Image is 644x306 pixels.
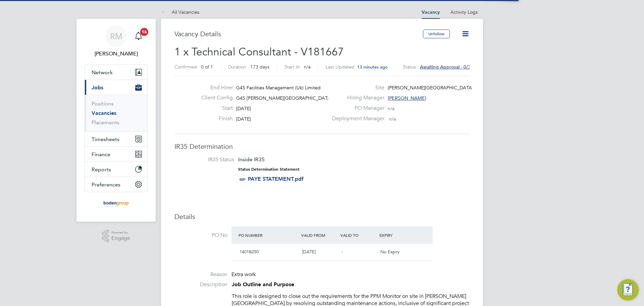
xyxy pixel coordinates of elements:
[101,199,131,210] img: boden-group-logo-retina.png
[232,281,294,288] strong: Job Outline and Purpose
[302,249,316,255] span: [DATE]
[140,28,148,36] span: 16
[92,69,113,76] span: Network
[388,85,473,91] span: [PERSON_NAME][GEOGRAPHIC_DATA]
[92,84,103,91] span: Jobs
[85,162,147,177] button: Reports
[85,147,147,162] button: Finance
[174,232,227,239] label: PO No
[196,94,233,101] label: Client Config
[174,64,197,70] label: Confirmed
[92,181,120,188] span: Preferences
[420,64,471,70] span: Awaiting approval - 0/3
[403,64,416,70] label: Status
[304,64,311,70] span: n/a
[111,235,130,241] span: Engage
[196,84,233,91] label: End Hirer
[231,271,256,278] span: Extra work
[328,115,384,122] label: Deployment Manager
[161,9,199,15] a: All Vacancies
[92,100,114,107] a: Positions
[236,85,321,91] span: G4S Facilities Management (Uk) Limited
[357,64,388,70] span: 13 minutes ago
[617,279,639,301] button: Engage Resource Center
[378,229,417,241] div: Expiry
[339,229,378,241] div: Valid To
[111,230,130,235] span: Powered by
[92,110,116,116] a: Vacancies
[422,9,440,15] a: Vacancy
[423,30,450,38] button: Unfollow
[238,156,265,163] span: Inside IR35
[174,142,470,151] h3: IR35 Determination
[181,156,234,163] label: IR35 Status
[196,105,233,112] label: Start
[236,105,251,112] span: [DATE]
[85,132,147,146] button: Timesheets
[236,95,366,101] span: G4S [PERSON_NAME][GEOGRAPHIC_DATA] – Non Opera…
[85,65,147,80] button: Network
[239,249,259,255] span: 1401B250
[85,177,147,192] button: Preferences
[238,167,300,172] strong: Status Determination Statement
[196,115,233,122] label: Finish
[92,136,119,142] span: Timesheets
[326,64,355,70] label: Last Updated
[236,116,251,122] span: [DATE]
[201,64,213,70] span: 0 of 1
[300,229,339,241] div: Valid From
[92,119,119,126] a: Placements
[174,212,470,221] h3: Details
[228,64,246,70] label: Duration
[284,64,300,70] label: Start In
[174,45,344,58] span: 1 x Technical Consultant - V181667
[250,64,269,70] span: 173 days
[102,230,130,243] a: Powered byEngage
[85,26,148,58] a: RM[PERSON_NAME]
[380,249,399,255] span: No Expiry
[389,116,396,122] span: n/a
[85,95,147,131] div: Jobs
[85,50,148,58] span: Ryan McNeil
[92,166,111,173] span: Reports
[110,32,122,41] span: RM
[76,19,156,222] nav: Main navigation
[85,80,147,95] button: Jobs
[388,95,426,101] span: [PERSON_NAME]
[174,30,423,38] h3: Vacancy Details
[237,229,300,241] div: PO Number
[450,9,478,15] a: Activity Logs
[174,281,227,288] label: Description
[328,94,384,101] label: Hiring Manager
[85,199,148,210] a: Go to home page
[328,105,384,112] label: PO Manager
[174,271,227,278] label: Reason
[248,176,304,182] a: PAYE STATEMENT.pdf
[132,26,145,47] a: 16
[328,84,384,91] label: Site
[388,105,394,112] span: n/a
[92,151,110,158] span: Finance
[341,249,343,255] span: -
